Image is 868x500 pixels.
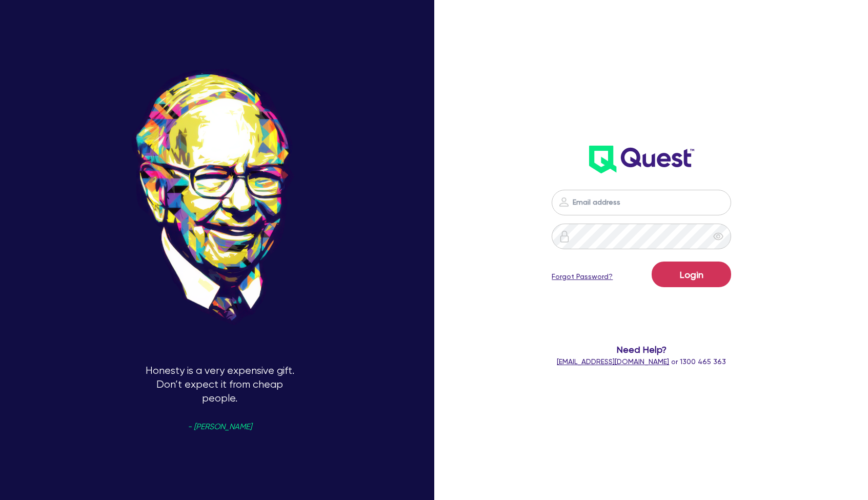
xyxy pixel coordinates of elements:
input: Email address [552,190,731,215]
span: eye [713,231,723,242]
img: icon-password [558,196,570,208]
span: - [PERSON_NAME] [188,423,252,431]
span: Need Help? [527,343,756,356]
span: or 1300 465 363 [557,357,726,366]
img: wH2k97JdezQIQAAAABJRU5ErkJggg== [589,146,694,173]
button: Login [652,262,731,287]
img: icon-password [558,230,571,243]
a: [EMAIL_ADDRESS][DOMAIN_NAME] [557,357,669,366]
a: Forgot Password? [552,271,613,282]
